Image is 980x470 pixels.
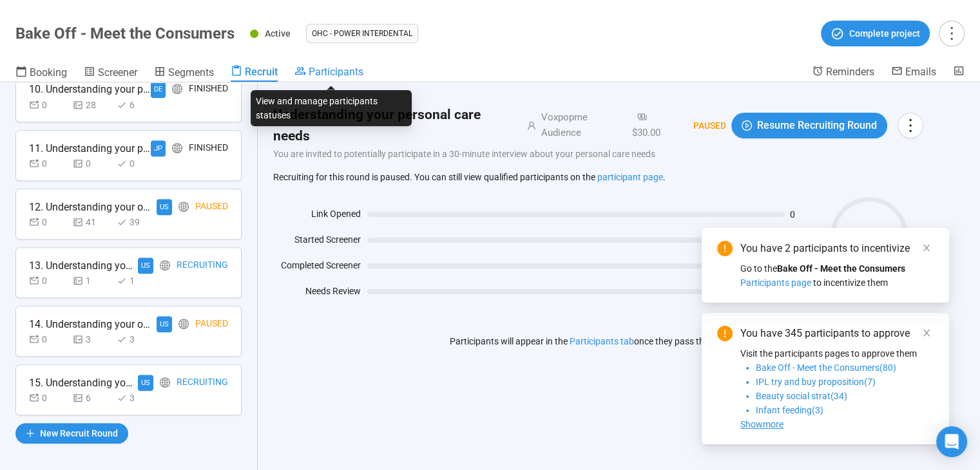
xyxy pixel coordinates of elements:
[922,328,931,337] span: close
[29,81,151,97] div: 10. Understanding your personal care needs
[84,65,137,82] a: Screener
[29,274,68,288] div: 0
[812,65,874,80] a: Reminders
[98,66,137,79] span: Screener
[189,81,228,97] div: Finished
[151,81,166,97] div: DE
[757,117,877,133] span: Resume Recruiting Round
[117,156,155,171] div: 0
[891,65,936,80] a: Emails
[294,65,363,80] a: Participants
[777,263,905,274] strong: Bake Off - Meet the Consumers
[740,241,934,256] div: You have 2 participants to incentivize
[901,117,919,134] span: more
[943,24,960,42] span: more
[742,120,752,131] span: play-circle
[273,170,923,184] div: Recruiting for this round is paused. You can still view qualified participants on the .
[756,405,823,415] span: Infant feeding(3)
[273,147,923,161] p: You are invited to potentially participate in a 30-minute interview about your personal care needs
[29,332,68,346] div: 0
[309,66,363,78] span: Participants
[740,419,783,429] span: Showmore
[251,90,412,126] div: View and manage participants statuses
[177,375,228,391] div: Recruiting
[756,377,876,387] span: IPL try and buy proposition(7)
[73,391,111,405] div: 6
[231,65,278,82] a: Recruit
[29,199,151,215] div: 12. Understanding your oral healthcare needs
[512,121,536,130] span: user
[73,215,111,229] div: 41
[570,336,634,346] a: Participants tab
[157,316,172,332] div: US
[168,66,214,79] span: Segments
[138,375,153,391] div: US
[30,66,67,79] span: Booking
[740,346,934,361] p: Visit the participants pages to approve them
[790,210,808,219] span: 0
[177,258,228,274] div: Recruiting
[195,199,228,215] div: Paused
[265,28,291,39] span: Active
[849,26,920,41] span: Complete project
[151,140,166,156] div: JP
[756,391,847,401] span: Beauty social strat(34)
[29,140,151,156] div: 11. Understanding your personal care needs
[172,143,182,153] span: global
[73,332,111,346] div: 3
[450,334,747,348] p: Participants will appear in the once they pass the screener.
[117,274,155,288] div: 1
[160,260,170,270] span: global
[821,21,930,46] button: Complete project
[939,21,965,46] button: more
[826,66,874,78] span: Reminders
[73,274,111,288] div: 1
[29,391,68,405] div: 0
[740,261,934,290] div: Go to the to incentivize them
[740,277,811,288] span: Participants page
[178,202,189,212] span: global
[117,391,155,405] div: 3
[756,362,896,373] span: Bake Off - Meet the Consumers(80)
[898,113,923,138] button: more
[717,241,733,256] span: exclamation-circle
[157,199,172,215] div: US
[15,423,128,444] button: plusNew Recruit Round
[117,98,155,112] div: 6
[905,66,936,78] span: Emails
[29,258,138,274] div: 13. Understanding your oral healthcare needs
[273,207,361,226] div: Link Opened
[160,377,170,388] span: global
[597,172,663,182] a: participant page
[536,110,627,140] div: Voxpopme Audience
[627,110,678,140] div: $30.00
[936,426,967,457] div: Open Intercom Messenger
[273,258,361,277] div: Completed Screener
[731,113,887,138] button: play-circleResume Recruiting Round
[245,66,278,78] span: Recruit
[922,243,931,252] span: close
[73,156,111,171] div: 0
[26,429,35,438] span: plus
[189,140,228,156] div: Finished
[138,258,153,274] div: US
[273,284,361,303] div: Needs Review
[717,326,733,341] span: exclamation-circle
[273,232,361,252] div: Started Screener
[40,426,118,440] span: New Recruit Round
[15,65,67,82] a: Booking
[195,316,228,332] div: Paused
[117,215,155,229] div: 39
[312,27,412,40] span: OHC - Power Interdental
[154,65,214,82] a: Segments
[678,118,726,133] div: Paused
[29,215,68,229] div: 0
[178,319,189,329] span: global
[73,98,111,112] div: 28
[29,375,138,391] div: 15. Understanding your oral healthcare needs
[15,24,235,42] h1: Bake Off - Meet the Consumers
[117,332,155,346] div: 3
[740,326,934,341] div: You have 345 participants to approve
[29,156,68,171] div: 0
[29,98,68,112] div: 0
